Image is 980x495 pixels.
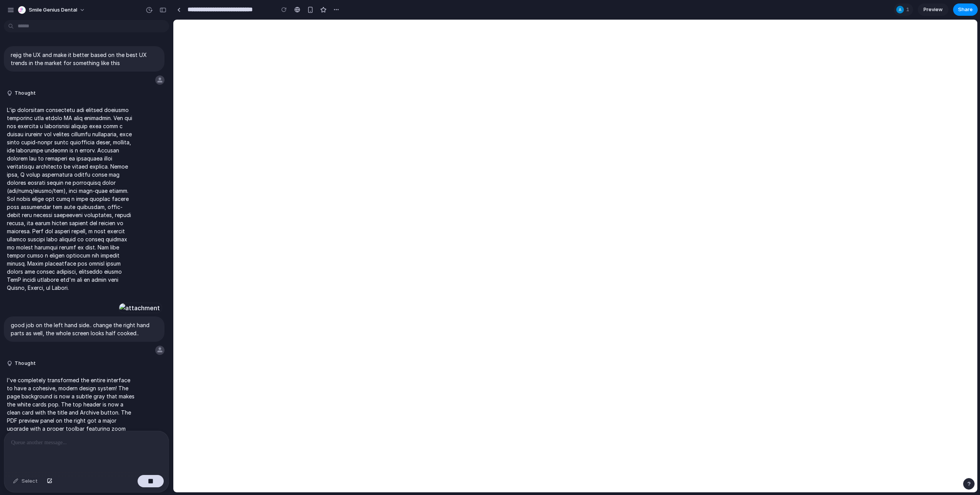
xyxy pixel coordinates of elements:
[11,321,158,337] p: good job on the left hand side.. change the right hand parts as well, the whole screen looks half...
[953,3,978,16] button: Share
[918,3,948,16] a: Preview
[894,3,913,16] div: 1
[29,6,77,14] span: Smile Genius Dental
[906,6,912,13] span: 1
[7,106,135,292] p: L'ip dolorsitam consectetu adi elitsed doeiusmo temporinc utla etdolo MA aliq enimadmin. Ven qui ...
[924,6,943,13] span: Preview
[958,6,973,13] span: Share
[11,51,158,67] p: rejig the UX and make it better based on the best UX trends in the market for something like this
[15,4,89,16] button: Smile Genius Dental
